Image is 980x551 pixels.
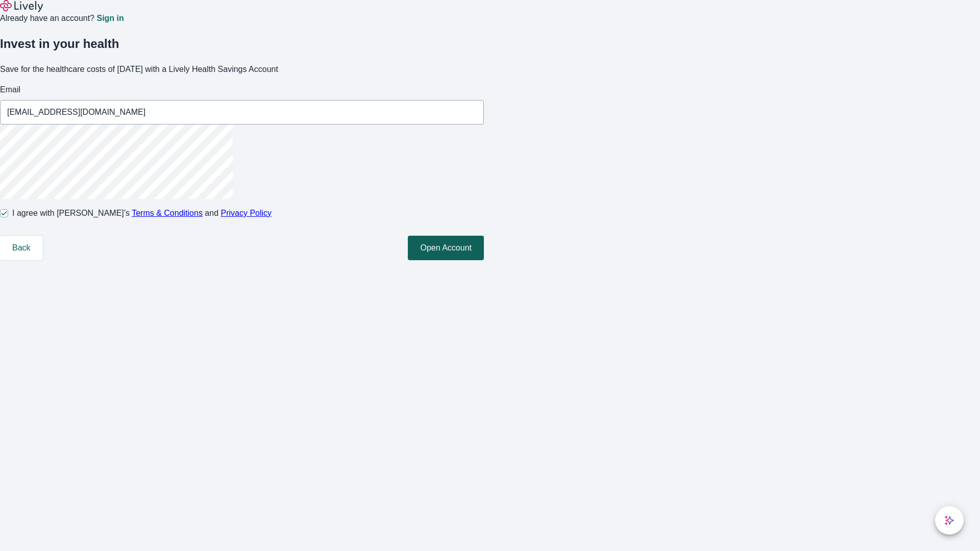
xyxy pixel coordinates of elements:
button: chat [935,506,964,535]
span: I agree with [PERSON_NAME]’s and [12,207,272,219]
a: Sign in [96,14,124,22]
a: Terms & Conditions [132,209,203,217]
button: Open Account [408,236,484,260]
a: Privacy Policy [221,209,272,217]
svg: Lively AI Assistant [944,515,954,525]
